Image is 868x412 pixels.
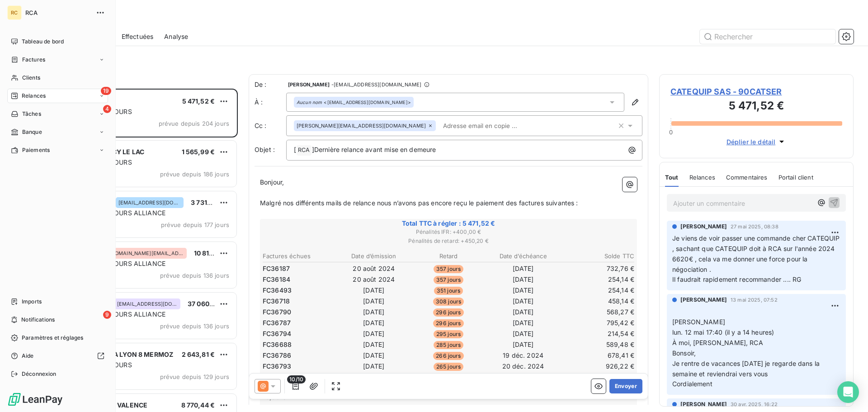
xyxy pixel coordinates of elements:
[609,379,642,393] button: Envoyer
[182,350,215,358] span: 2 643,81 €
[255,146,275,153] span: Objet :
[672,349,696,357] span: Bonsoir,
[434,287,463,295] span: 351 jours
[689,174,715,181] span: Relances
[726,174,768,181] span: Commentaires
[837,381,859,403] div: Open Intercom Messenger
[118,200,181,205] span: [EMAIL_ADDRESS][DOMAIN_NAME]
[486,350,560,360] td: 19 déc. 2024
[260,199,578,207] span: Malgré nos différents mails de relance nous n’avons pas encore reçu le paiement des factures suiv...
[337,296,410,306] td: [DATE]
[181,401,215,409] span: 8 770,44 €
[263,275,290,284] span: FC36184
[288,82,330,87] span: [PERSON_NAME]
[182,97,215,105] span: 5 471,52 €
[486,329,560,339] td: [DATE]
[164,32,188,41] span: Analyse
[103,105,111,113] span: 4
[665,174,679,181] span: Tout
[486,285,560,295] td: [DATE]
[7,5,22,20] div: RC
[337,251,410,261] th: Date d’émission
[700,29,835,44] input: Rechercher
[22,74,40,82] span: Clients
[22,370,57,378] span: Déconnexion
[22,92,46,100] span: Relances
[7,349,108,363] a: Aide
[261,228,636,236] span: Pénalités IFR : + 400,00 €
[337,340,410,350] td: [DATE]
[101,87,111,95] span: 19
[337,264,410,274] td: 20 août 2024
[561,307,635,317] td: 568,27 €
[731,224,778,229] span: 27 mai 2025, 08:38
[191,199,224,206] span: 3 731,22 €
[297,99,411,105] div: <[EMAIL_ADDRESS][DOMAIN_NAME]>
[337,307,410,317] td: [DATE]
[261,237,636,245] span: Pénalités de retard : + 450,20 €
[439,119,544,133] input: Adresse email en copie ...
[670,85,842,98] span: CATEQUIP SAS - 90CATSER
[486,296,560,306] td: [DATE]
[561,275,635,284] td: 254,14 €
[263,286,292,295] span: FC36493
[263,308,291,317] span: FC36790
[21,316,55,324] span: Notifications
[159,120,229,127] span: prévue depuis 204 jours
[260,178,284,186] span: Bonjour,
[188,300,226,308] span: 37 060,02 €
[486,251,560,261] th: Date d’échéance
[255,98,286,107] label: À :
[680,223,727,231] span: [PERSON_NAME]
[672,234,842,273] span: Je viens de voir passer une commande cher CATEQUIP , sachant que CATEQUIP doit à RCA sur l'année ...
[486,307,560,317] td: [DATE]
[262,251,336,261] th: Factures échues
[337,350,410,360] td: [DATE]
[22,352,34,360] span: Aide
[255,121,286,130] label: Cc :
[337,318,410,328] td: [DATE]
[561,296,635,306] td: 458,14 €
[411,251,485,261] th: Retard
[263,318,291,327] span: FC36787
[434,341,463,349] span: 285 jours
[434,276,463,284] span: 357 jours
[294,146,296,153] span: [
[486,340,560,350] td: [DATE]
[194,249,230,257] span: 10 812,87 €
[64,350,173,358] span: DOMINO'S PIZZA LYON 8 MERMOZ
[7,392,63,407] img: Logo LeanPay
[561,251,635,261] th: Solde TTC
[672,318,725,326] span: [PERSON_NAME]
[778,174,813,181] span: Portail client
[22,128,42,136] span: Banque
[263,362,291,371] span: FC36793
[22,298,42,306] span: Imports
[486,264,560,274] td: [DATE]
[103,311,111,319] span: 9
[561,329,635,339] td: 214,54 €
[731,402,778,407] span: 30 avr. 2025, 16:22
[561,361,635,371] td: 926,22 €
[561,350,635,360] td: 678,41 €
[672,360,821,378] span: Je rentre de vacances [DATE] je regarde dans la semaine et reviendrai vers vous
[680,296,727,304] span: [PERSON_NAME]
[22,334,83,342] span: Paramètres et réglages
[263,297,290,306] span: FC36718
[255,80,286,89] span: De :
[263,340,292,349] span: FC36688
[337,285,410,295] td: [DATE]
[433,298,464,306] span: 308 jours
[434,330,463,338] span: 295 jours
[434,265,463,273] span: 357 jours
[22,38,64,46] span: Tableau de bord
[672,275,801,283] span: Il faudrait rapidement recommander .... RG
[297,123,426,128] span: [PERSON_NAME][EMAIL_ADDRESS][DOMAIN_NAME]
[22,110,41,118] span: Tâches
[331,82,421,87] span: - [EMAIL_ADDRESS][DOMAIN_NAME]
[680,400,727,408] span: [PERSON_NAME]
[22,146,50,154] span: Paiements
[561,264,635,274] td: 732,76 €
[434,363,463,371] span: 265 jours
[486,361,560,371] td: 20 déc. 2024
